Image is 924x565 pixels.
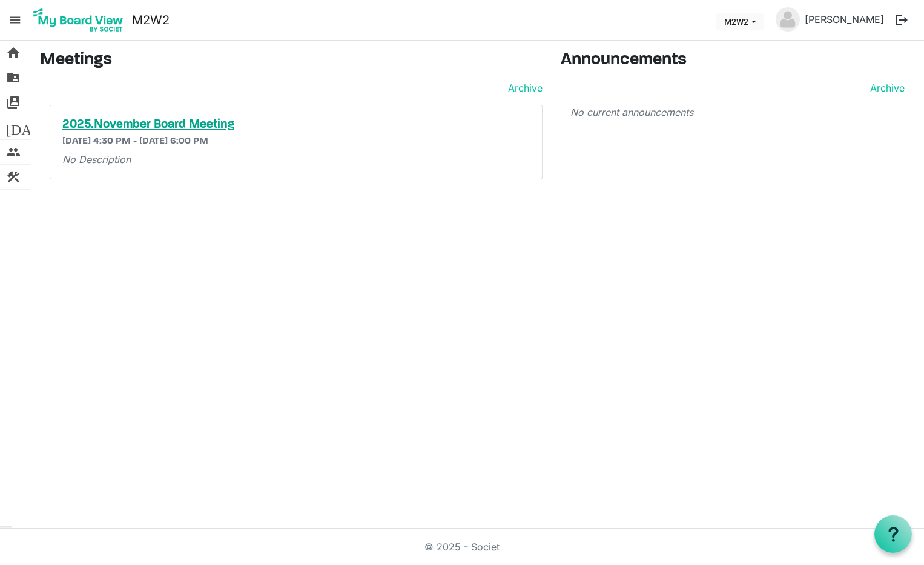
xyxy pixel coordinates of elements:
[4,8,27,32] span: menu
[6,90,21,115] span: switch_account
[40,50,543,71] h3: Meetings
[865,81,905,95] a: Archive
[6,165,21,189] span: construction
[6,140,21,164] span: people
[6,65,21,90] span: folder_shared
[62,136,530,147] h6: [DATE] 4:30 PM - [DATE] 6:00 PM
[62,118,530,132] a: 2025.November Board Meeting
[561,50,914,71] h3: Announcements
[62,152,530,167] p: No Description
[132,8,170,32] a: M2W2
[6,41,21,65] span: home
[776,7,800,32] img: no-profile-picture.svg
[570,105,905,119] p: No current announcements
[800,7,889,32] a: [PERSON_NAME]
[30,5,127,35] img: My Board View Logo
[889,7,914,33] button: logout
[30,5,132,35] a: My Board View Logo
[503,81,543,95] a: Archive
[424,541,500,553] a: © 2025 - Societ
[716,13,764,30] button: M2W2 dropdownbutton
[6,115,53,139] span: [DATE]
